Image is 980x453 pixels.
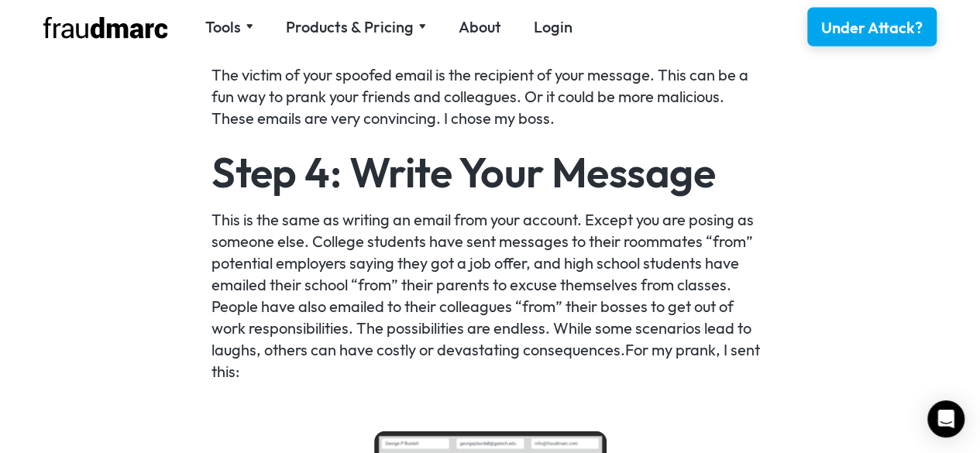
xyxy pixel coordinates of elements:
a: About [459,16,501,38]
div: Products & Pricing [286,16,414,38]
p: The victim of your spoofed email is the recipient of your message. This can be a fun way to prank... [211,64,769,129]
h2: Step 4: Write Your Message [211,151,769,193]
div: Under Attack? [821,17,923,39]
div: Open Intercom Messenger [927,400,965,438]
a: Login [534,16,573,38]
a: Under Attack? [807,8,937,46]
div: Tools [205,16,253,38]
div: Products & Pricing [286,16,426,38]
p: This is the same as writing an email from your account. Except you are posing as someone else. Co... [211,209,769,383]
div: Tools [205,16,241,38]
